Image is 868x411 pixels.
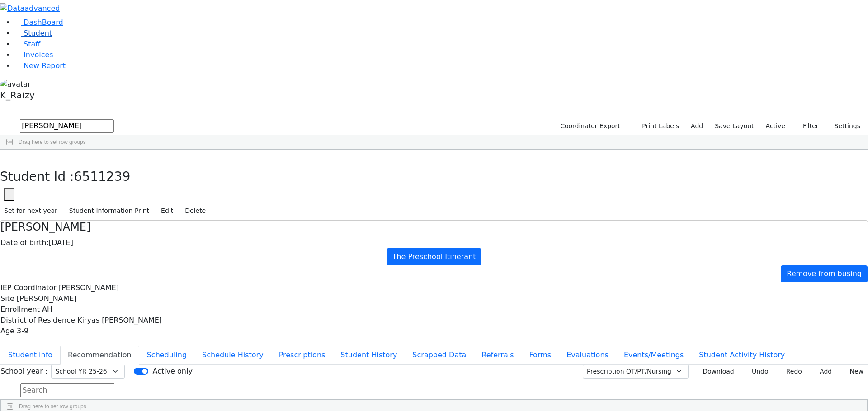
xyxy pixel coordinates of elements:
[42,305,52,314] span: AH
[559,346,616,365] button: Evaluations
[0,304,40,315] label: Enrollment
[521,346,559,365] button: Forms
[17,294,77,303] span: [PERSON_NAME]
[776,365,806,379] button: Redo
[810,365,836,379] button: Add
[24,40,40,48] span: Staff
[20,119,114,133] input: Search
[691,346,793,365] button: Student Activity History
[554,119,624,133] button: Coordinator Export
[271,346,333,365] button: Prescriptions
[17,327,28,335] span: 3-9
[474,346,521,365] button: Referrals
[387,248,482,265] a: The Preschool Itinerant
[14,18,63,27] a: DashBoard
[791,119,823,133] button: Filter
[0,282,57,293] label: IEP Coordinator
[14,61,66,70] a: New Report
[194,346,271,365] button: Schedule History
[0,315,75,326] label: District of Residence
[687,119,707,133] a: Add
[14,40,40,48] a: Staff
[19,139,86,145] span: Drag here to set row groups
[0,346,60,365] button: Student info
[14,29,52,37] a: Student
[840,365,868,379] button: New
[405,346,474,365] button: Scrapped Data
[19,403,86,410] span: Drag here to set row groups
[157,204,177,218] button: Edit
[333,346,405,365] button: Student History
[787,269,862,278] span: Remove from busing
[616,346,691,365] button: Events/Meetings
[632,119,683,133] button: Print Labels
[0,326,14,337] label: Age
[65,204,153,218] button: Student Information Print
[60,346,139,365] button: Recommendation
[0,293,14,304] label: Site
[24,61,66,70] span: New Report
[59,283,119,292] span: [PERSON_NAME]
[711,119,758,133] button: Save Layout
[692,365,738,379] button: Download
[77,316,162,324] span: Kiryas [PERSON_NAME]
[152,366,192,377] label: Active only
[14,51,53,59] a: Invoices
[139,346,194,365] button: Scheduling
[0,366,47,377] label: School year :
[742,365,773,379] button: Undo
[74,169,131,184] span: 6511239
[781,265,868,282] a: Remove from busing
[24,51,53,59] span: Invoices
[0,237,868,248] div: [DATE]
[24,29,52,37] span: Student
[24,18,63,27] span: DashBoard
[0,237,49,248] label: Date of birth:
[762,119,789,133] label: Active
[20,383,114,397] input: Search
[0,221,868,234] h4: [PERSON_NAME]
[823,119,864,133] button: Settings
[181,204,210,218] button: Delete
